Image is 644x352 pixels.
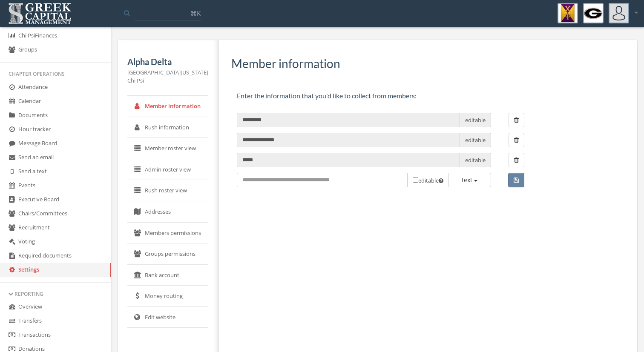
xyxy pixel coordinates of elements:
[127,138,208,159] a: Member roster view
[127,286,208,307] a: Money routing
[127,96,208,117] a: Member information
[190,9,201,17] span: ⌘K
[127,223,208,244] a: Members permissions
[127,243,208,265] a: Groups permissions
[127,57,208,66] h5: Alpha Delta
[127,201,208,223] a: Addresses
[127,265,208,286] a: Bank account
[231,57,624,70] h3: Member information
[448,173,491,187] button: text
[127,307,208,328] a: Edit website
[127,69,208,84] div: [GEOGRAPHIC_DATA][US_STATE] Chi Psi
[127,117,208,138] a: Rush information
[9,290,102,298] div: Reporting
[127,159,208,180] a: Admin roster view
[127,180,208,201] a: Rush roster view
[460,153,491,167] span: editable
[237,92,624,100] h6: Enter the information that you'd like to collect from members:
[460,133,491,147] span: editable
[408,173,449,187] span: editable
[460,113,491,127] span: editable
